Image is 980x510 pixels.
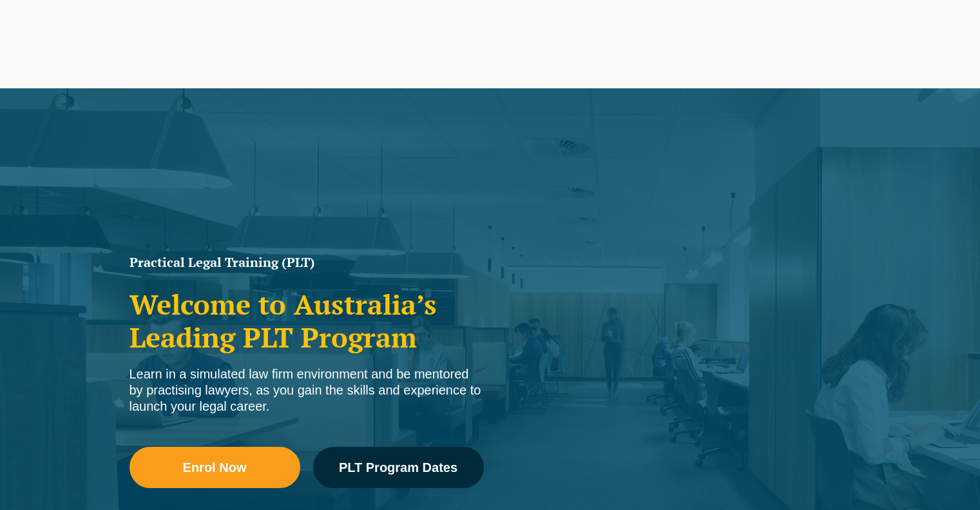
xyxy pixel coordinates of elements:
[183,461,247,474] span: Enrol Now
[339,461,457,474] span: PLT Program Dates
[130,288,484,353] h2: Welcome to Australia’s Leading PLT Program
[313,447,484,488] a: PLT Program Dates
[130,256,484,269] h1: Practical Legal Training (PLT)
[130,447,300,488] a: Enrol Now
[130,366,484,415] div: Learn in a simulated law firm environment and be mentored by practising lawyers, as you gain the ...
